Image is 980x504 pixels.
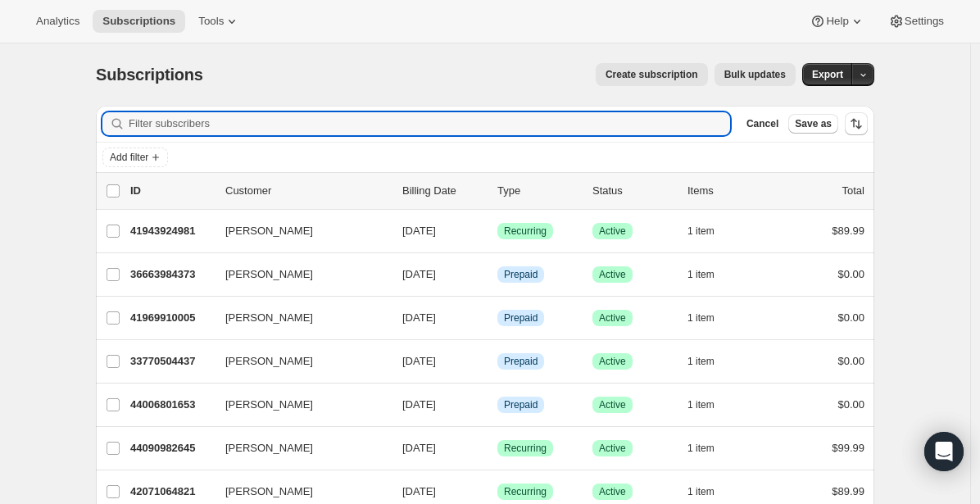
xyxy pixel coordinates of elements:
span: 1 item [687,268,715,281]
button: Add filter [102,148,168,167]
button: [PERSON_NAME] [216,305,379,331]
span: Active [599,268,626,281]
span: $0.00 [837,398,864,411]
span: [DATE] [402,355,436,367]
div: Items [687,183,769,199]
button: Create subscription [596,63,708,86]
span: $0.00 [837,311,864,324]
span: 1 item [687,355,715,368]
span: Save as [795,117,832,130]
span: 1 item [687,485,715,498]
p: Total [842,183,864,199]
div: 36663984373[PERSON_NAME][DATE]InfoPrepaidSuccessActive1 item$0.00 [130,263,864,286]
span: Export [812,68,843,81]
span: [DATE] [402,225,436,237]
div: 44090982645[PERSON_NAME][DATE]SuccessRecurringSuccessActive1 item$99.99 [130,437,864,460]
span: [DATE] [402,485,436,497]
span: Recurring [504,485,547,498]
span: Active [599,442,626,455]
span: [PERSON_NAME] [225,266,313,283]
span: Bulk updates [724,68,786,81]
p: Status [592,183,674,199]
div: 44006801653[PERSON_NAME][DATE]InfoPrepaidSuccessActive1 item$0.00 [130,393,864,416]
span: 1 item [687,311,715,325]
span: Create subscription [606,68,698,81]
span: [PERSON_NAME] [225,484,313,500]
span: $89.99 [832,485,864,497]
button: 1 item [687,480,733,503]
p: Customer [225,183,389,199]
span: $0.00 [837,355,864,367]
button: [PERSON_NAME] [216,392,379,418]
span: Settings [905,15,944,28]
span: $99.99 [832,442,864,454]
button: Help [800,10,874,33]
button: Bulk updates [715,63,796,86]
p: 36663984373 [130,266,212,283]
div: IDCustomerBilling DateTypeStatusItemsTotal [130,183,864,199]
span: Subscriptions [102,15,175,28]
button: Save as [788,114,838,134]
span: $89.99 [832,225,864,237]
button: [PERSON_NAME] [216,435,379,461]
span: Analytics [36,15,79,28]
button: 1 item [687,220,733,243]
button: Sort the results [845,112,868,135]
p: 44090982645 [130,440,212,456]
span: Recurring [504,225,547,238]
span: [PERSON_NAME] [225,440,313,456]
span: Prepaid [504,355,538,368]
p: 33770504437 [130,353,212,370]
span: Add filter [110,151,148,164]
span: [DATE] [402,311,436,324]
p: 44006801653 [130,397,212,413]
span: [PERSON_NAME] [225,223,313,239]
div: 42071064821[PERSON_NAME][DATE]SuccessRecurringSuccessActive1 item$89.99 [130,480,864,503]
span: Prepaid [504,311,538,325]
div: 41943924981[PERSON_NAME][DATE]SuccessRecurringSuccessActive1 item$89.99 [130,220,864,243]
button: [PERSON_NAME] [216,261,379,288]
span: Active [599,485,626,498]
div: 41969910005[PERSON_NAME][DATE]InfoPrepaidSuccessActive1 item$0.00 [130,306,864,329]
span: Active [599,311,626,325]
p: 41969910005 [130,310,212,326]
span: Prepaid [504,268,538,281]
span: Tools [198,15,224,28]
button: Export [802,63,853,86]
button: [PERSON_NAME] [216,348,379,375]
span: 1 item [687,225,715,238]
span: Help [826,15,848,28]
p: 42071064821 [130,484,212,500]
span: 1 item [687,398,715,411]
p: 41943924981 [130,223,212,239]
button: 1 item [687,263,733,286]
button: 1 item [687,306,733,329]
p: Billing Date [402,183,484,199]
input: Filter subscribers [129,112,730,135]
span: Active [599,398,626,411]
span: Recurring [504,442,547,455]
span: [PERSON_NAME] [225,310,313,326]
div: 33770504437[PERSON_NAME][DATE]InfoPrepaidSuccessActive1 item$0.00 [130,350,864,373]
button: 1 item [687,437,733,460]
span: [DATE] [402,398,436,411]
span: Active [599,225,626,238]
div: Open Intercom Messenger [924,432,964,471]
button: Cancel [740,114,785,134]
button: [PERSON_NAME] [216,218,379,244]
span: Subscriptions [96,66,203,84]
span: Active [599,355,626,368]
span: [PERSON_NAME] [225,397,313,413]
span: [DATE] [402,268,436,280]
span: [PERSON_NAME] [225,353,313,370]
div: Type [497,183,579,199]
button: Analytics [26,10,89,33]
span: 1 item [687,442,715,455]
span: Cancel [746,117,778,130]
p: ID [130,183,212,199]
button: 1 item [687,393,733,416]
span: $0.00 [837,268,864,280]
button: 1 item [687,350,733,373]
button: Subscriptions [93,10,185,33]
button: Settings [878,10,954,33]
